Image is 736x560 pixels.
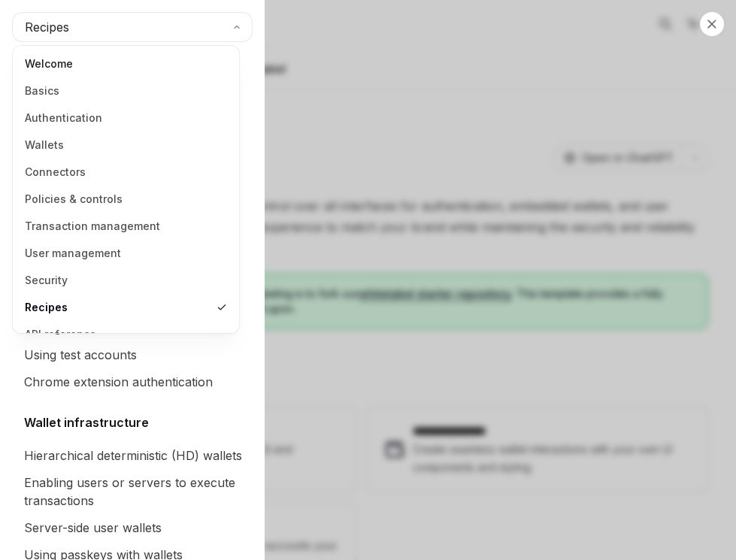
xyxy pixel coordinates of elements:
[17,50,235,77] a: Welcome
[17,77,235,104] a: Basics
[12,368,253,395] a: Chrome extension authentication
[24,446,242,465] div: Hierarchical deterministic (HD) wallets
[17,132,235,159] a: Wallets
[24,413,149,431] h5: Wallet infrastructure
[24,346,137,364] div: Using test accounts
[12,442,253,469] a: Hierarchical deterministic (HD) wallets
[24,474,244,510] div: Enabling users or servers to execute transactions
[17,240,235,267] a: User management
[17,267,235,294] a: Security
[17,159,235,186] a: Connectors
[12,514,253,541] a: Server-side user wallets
[17,213,235,240] a: Transaction management
[17,186,235,213] a: Policies & controls
[12,341,253,368] a: Using test accounts
[12,45,240,334] div: Recipes
[17,294,235,321] a: Recipes
[17,321,235,348] a: API reference
[24,373,213,391] div: Chrome extension authentication
[25,18,69,36] span: Recipes
[24,519,162,537] div: Server-side user wallets
[17,104,235,132] a: Authentication
[12,469,253,514] a: Enabling users or servers to execute transactions
[12,12,253,42] button: Recipes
